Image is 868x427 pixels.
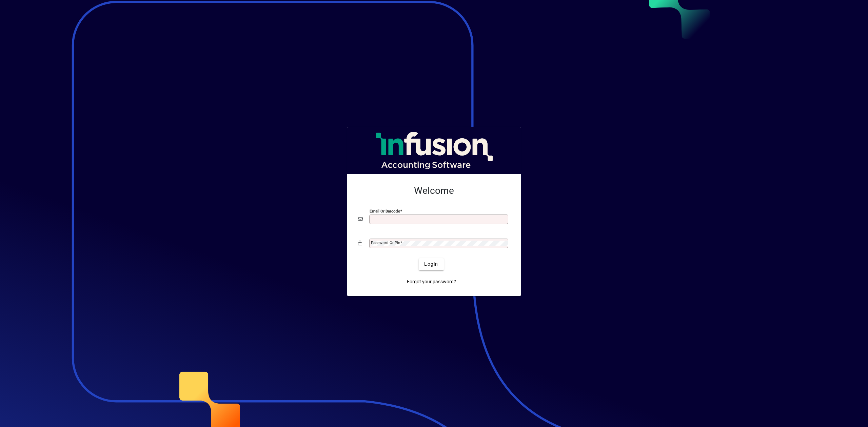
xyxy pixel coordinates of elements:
[419,258,443,270] button: Login
[407,278,456,285] span: Forgot your password?
[424,261,438,268] span: Login
[358,185,510,197] h2: Welcome
[404,276,459,288] a: Forgot your password?
[371,240,400,245] mat-label: Password or Pin
[370,208,400,213] mat-label: Email or Barcode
